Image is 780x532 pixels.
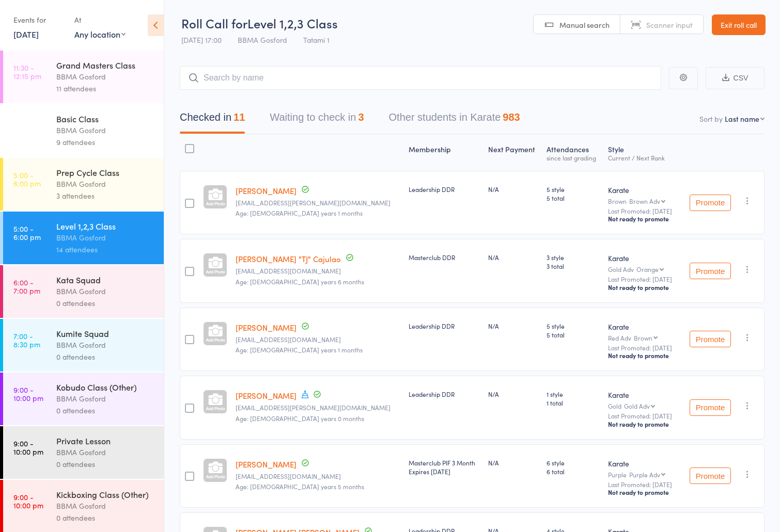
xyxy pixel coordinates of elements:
div: 11 [233,111,245,123]
span: Level 1,2,3 Class [247,14,338,31]
input: Search by name [180,66,661,90]
div: Leadership DDR [409,390,480,398]
small: Last Promoted: [DATE] [608,481,676,488]
div: Masterclub DDR [409,253,480,262]
small: allyandautumn@outlook.com [236,473,400,480]
a: 9:00 -10:00 pmKobudo Class (Other)BBMA Gosford0 attendees [3,373,164,425]
a: [PERSON_NAME] [236,185,297,196]
small: Last Promoted: [DATE] [608,412,676,420]
span: Scanner input [646,20,693,30]
div: Last name [725,114,759,124]
div: 0 attendees [56,512,155,524]
div: since last grading [547,154,600,161]
a: Exit roll call [712,14,766,35]
div: Purple [608,471,676,478]
div: Leadership DDR [409,321,480,330]
label: Sort by [699,114,723,124]
div: Not ready to promote [608,283,676,292]
button: Promote [690,399,731,416]
a: 5:00 -6:00 pmPrep Cycle ClassBBMA Gosford3 attendees [3,158,164,211]
div: Prep Cycle Class [56,167,155,178]
div: N/A [488,185,538,194]
div: Next Payment [484,139,542,166]
div: Current / Next Rank [608,154,676,161]
div: Not ready to promote [608,488,676,496]
a: 11:30 -12:15 pmGrand Masters ClassBBMA Gosford11 attendees [3,51,164,103]
span: 3 total [547,262,600,270]
span: 5 style [547,185,600,194]
div: Not ready to promote [608,215,676,223]
div: Expires [DATE] [409,467,480,476]
time: 9:00 - 10:00 pm [13,493,43,509]
small: jambtigas@yahoo.com [236,267,400,275]
div: Leadership DDR [409,185,480,194]
span: Age: [DEMOGRAPHIC_DATA] years 6 months [236,277,364,286]
div: BBMA Gosford [56,71,155,83]
div: Orange [636,266,659,272]
time: 7:00 - 8:30 pm [13,332,40,348]
button: Promote [690,331,731,347]
span: Age: [DEMOGRAPHIC_DATA] years 5 months [236,482,364,491]
span: Age: [DEMOGRAPHIC_DATA] years 1 months [236,345,363,354]
div: Karate [608,458,676,469]
span: Age: [DEMOGRAPHIC_DATA] years 1 months [236,208,363,217]
button: Checked in11 [180,106,245,134]
a: [PERSON_NAME] [236,459,297,470]
div: Masterclub PIF 3 Month [409,458,480,476]
div: BBMA Gosford [56,232,155,244]
div: BBMA Gosford [56,124,155,136]
div: BBMA Gosford [56,393,155,405]
time: 5:00 - 6:00 pm [13,224,41,241]
div: Atten­dances [542,139,604,166]
div: Kickboxing Class (Other) [56,489,155,500]
span: 5 total [547,194,600,202]
div: Private Lesson [56,435,155,446]
div: 9 attendees [56,136,155,148]
div: 0 attendees [56,297,155,309]
div: N/A [488,253,538,262]
time: 5:00 - 6:00 pm [13,171,41,187]
a: [DATE] [13,28,39,40]
div: BBMA Gosford [56,339,155,351]
div: Gold [608,402,676,409]
div: Karate [608,185,676,195]
div: 11 attendees [56,83,155,94]
div: BBMA Gosford [56,178,155,190]
button: Other students in Karate983 [389,106,520,134]
div: Brown Adv [629,198,660,204]
a: 9:00 -10:00 pmPrivate LessonBBMA Gosford0 attendees [3,426,164,479]
a: 6:00 -7:00 pmKata SquadBBMA Gosford0 attendees [3,265,164,318]
time: 6:00 - 7:00 pm [13,278,40,295]
div: 0 attendees [56,351,155,363]
div: Basic Class [56,113,155,124]
span: Age: [DEMOGRAPHIC_DATA] years 0 months [236,414,364,423]
div: Karate [608,390,676,400]
small: ads.ayres@gmail.com [236,199,400,206]
div: Grand Masters Class [56,59,155,71]
small: Last Promoted: [DATE] [608,344,676,351]
div: Any location [74,28,126,40]
div: Not ready to promote [608,351,676,360]
small: lulette.caoile@y7mail.com [236,404,400,411]
small: Last Promoted: [DATE] [608,276,676,283]
div: N/A [488,458,538,467]
span: 6 total [547,467,600,476]
div: BBMA Gosford [56,285,155,297]
small: Last Promoted: [DATE] [608,207,676,215]
span: Tatami 1 [303,35,330,45]
small: Valentinapiozzo@outlook.com [236,336,400,343]
div: N/A [488,390,538,398]
button: Promote [690,195,731,211]
div: Red Adv [608,334,676,341]
button: Waiting to check in3 [270,106,364,134]
div: Gold Adv [624,402,650,409]
span: [DATE] 17:00 [181,35,222,45]
span: Roll Call for [181,14,247,31]
div: Not ready to promote [608,420,676,428]
div: 0 attendees [56,458,155,470]
a: [PERSON_NAME] [236,322,297,333]
a: 4:00 -4:45 pmBasic ClassBBMA Gosford9 attendees [3,104,164,157]
time: 9:00 - 10:00 pm [13,439,43,456]
div: 0 attendees [56,405,155,416]
div: 14 attendees [56,244,155,255]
